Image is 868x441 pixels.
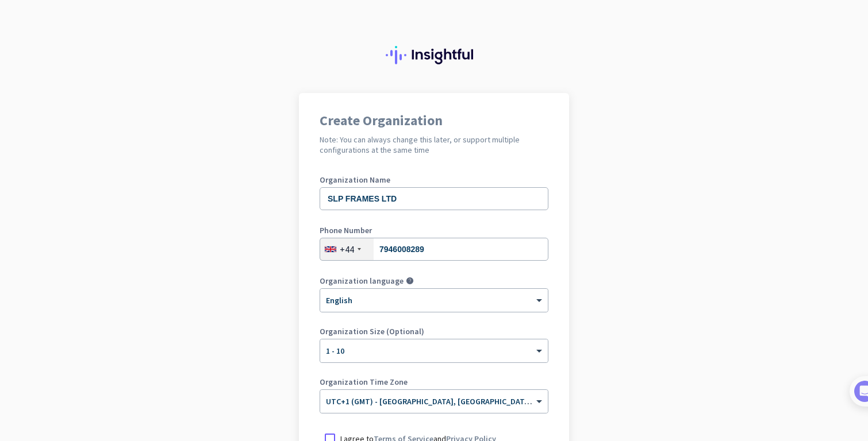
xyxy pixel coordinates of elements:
div: +44 [340,243,354,255]
label: Organization language [320,277,404,285]
label: Organization Size (Optional) [320,327,548,335]
h1: Create Organization [320,114,548,127]
input: 121 234 5678 [320,238,548,261]
label: Organization Name [320,176,548,184]
label: Phone Number [320,226,548,234]
h2: Note: You can always change this later, or support multiple configurations at the same time [320,134,548,155]
input: What is the name of your organization? [320,187,548,210]
i: help [406,277,414,285]
img: Insightful [386,46,482,64]
label: Organization Time Zone [320,378,548,386]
